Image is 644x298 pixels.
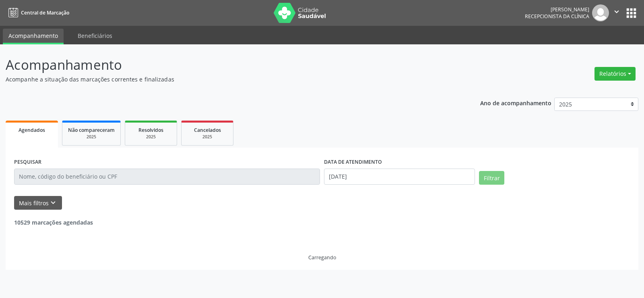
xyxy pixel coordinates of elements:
[308,254,336,261] div: Carregando
[6,6,69,19] a: Central de Marcação
[72,29,118,43] a: Beneficiários
[138,127,163,133] span: Resolvidos
[68,134,115,140] div: 2025
[194,127,221,133] span: Cancelados
[21,9,69,16] span: Central de Marcação
[324,156,382,169] label: DATA DE ATENDIMENTO
[612,7,621,16] i: 
[479,171,504,185] button: Filtrar
[624,6,638,20] button: apps
[3,29,64,44] a: Acompanhamento
[525,13,589,20] span: Recepcionista da clínica
[6,75,448,83] p: Acompanhe a situação das marcações correntes e finalizadas
[480,98,551,108] p: Ano de acompanhamento
[324,169,475,185] input: Selecione um intervalo
[19,127,45,133] span: Agendados
[592,4,609,21] img: img
[594,67,636,81] button: Relatórios
[525,6,589,13] div: [PERSON_NAME]
[609,4,624,21] button: 
[14,196,62,210] button: Mais filtroskeyboard_arrow_down
[6,55,448,75] p: Acompanhamento
[14,219,93,226] strong: 10529 marcações agendadas
[68,127,115,133] span: Não compareceram
[131,134,171,140] div: 2025
[14,156,41,169] label: PESQUISAR
[14,169,320,185] input: Nome, código do beneficiário ou CPF
[187,134,227,140] div: 2025
[49,198,58,207] i: keyboard_arrow_down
